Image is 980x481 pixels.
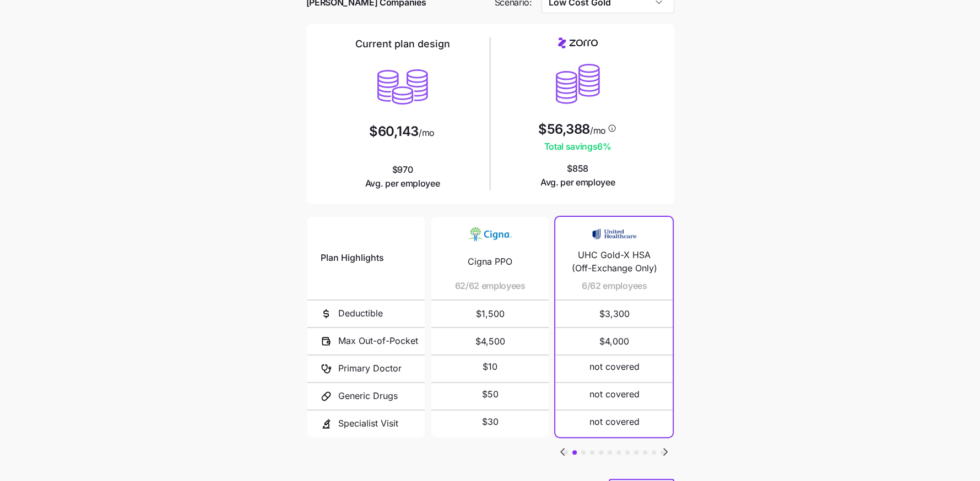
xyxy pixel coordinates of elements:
[659,445,672,458] svg: Go to next slide
[481,415,498,429] span: $30
[338,417,398,430] span: Specialist Visit
[538,123,590,136] span: $56,388
[483,360,497,374] span: $10
[365,163,440,190] span: $970
[445,328,535,354] span: $4,500
[556,445,569,458] svg: Go to previous slide
[589,360,640,374] span: not covered
[569,328,660,354] span: $4,000
[555,445,570,459] button: Go to previous slide
[658,445,673,459] button: Go to next slide
[445,300,535,327] span: $1,500
[355,37,450,51] h2: Current plan design
[538,140,617,154] span: Total savings 6 %
[468,255,512,269] span: Cigna PPO
[369,125,419,138] span: $60,143
[468,223,512,244] img: Carrier
[481,387,498,401] span: $50
[569,300,660,327] span: $3,300
[592,223,636,244] img: Carrier
[338,362,402,375] span: Primary Doctor
[589,415,640,429] span: not covered
[582,279,647,293] span: 6/62 employees
[419,128,435,137] span: /mo
[589,387,640,401] span: not covered
[569,248,660,276] span: UHC Gold-X HSA (Off-Exchange Only)
[338,334,418,348] span: Max Out-of-Pocket
[338,389,398,403] span: Generic Drugs
[338,307,383,320] span: Deductible
[321,251,384,265] span: Plan Highlights
[454,279,525,293] span: 62/62 employees
[540,162,615,189] span: $858
[540,176,615,189] span: Avg. per employee
[365,177,440,190] span: Avg. per employee
[590,126,606,135] span: /mo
